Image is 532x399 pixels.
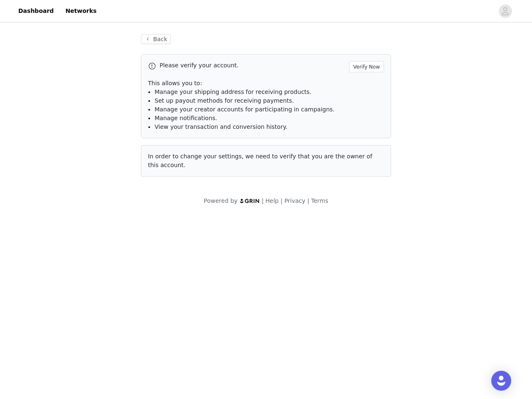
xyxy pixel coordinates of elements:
[155,97,294,104] span: Set up payout methods for receiving payments.
[155,89,311,95] span: Manage your shipping address for receiving products.
[141,34,171,44] button: Back
[160,61,346,70] p: Please verify your account.
[204,197,237,204] span: Powered by
[155,106,335,113] span: Manage your creator accounts for participating in campaigns.
[491,371,511,391] div: Open Intercom Messenger
[148,79,384,88] p: This allows you to:
[266,197,279,204] a: Help
[284,197,305,204] a: Privacy
[311,197,328,204] a: Terms
[13,2,59,20] a: Dashboard
[262,197,264,204] span: |
[148,153,372,168] span: In order to change your settings, we need to verify that you are the owner of this account.
[501,5,509,18] div: avatar
[155,115,217,121] span: Manage notifications.
[281,197,283,204] span: |
[307,197,309,204] span: |
[349,61,384,72] button: Verify Now
[155,123,287,130] span: View your transaction and conversion history.
[60,2,101,20] a: Networks
[239,198,260,204] img: logo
